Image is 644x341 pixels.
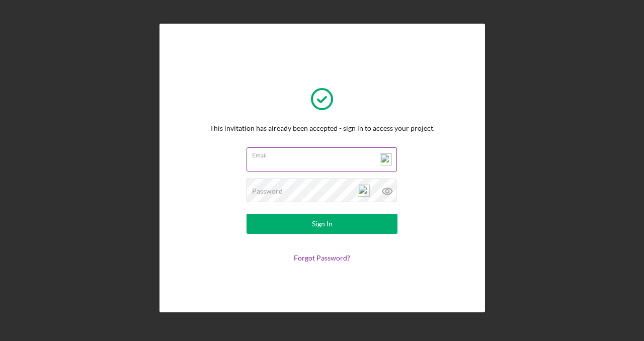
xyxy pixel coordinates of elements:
[247,214,397,234] button: Sign In
[380,153,392,165] img: npw-badge-icon-locked.svg
[358,185,370,197] img: npw-badge-icon-locked.svg
[294,253,350,262] a: Forgot Password?
[312,214,333,234] div: Sign In
[252,187,283,195] label: Password
[252,148,397,159] label: Email
[210,124,435,132] div: This invitation has already been accepted - sign in to access your project.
